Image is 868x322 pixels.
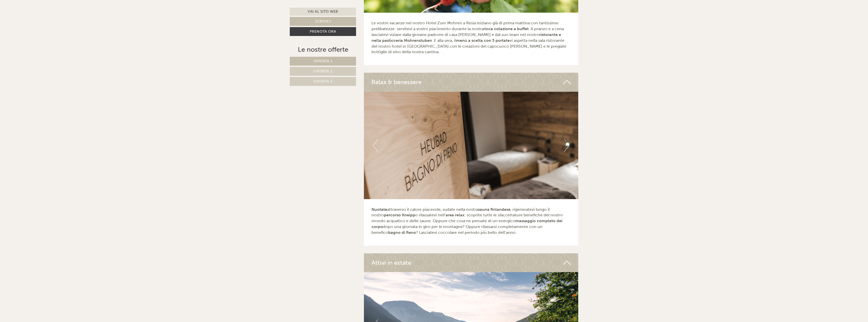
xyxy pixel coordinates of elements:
[290,45,356,54] div: Le nostre offerte
[371,207,387,212] strong: Nuotate
[290,27,356,36] a: Prenota ora
[174,134,200,142] button: Invia
[4,14,82,29] div: Buon giorno, come possiamo aiutarla?
[484,26,529,31] strong: ricca colazione a buffet
[446,213,464,217] strong: area relax
[314,59,333,63] span: Offerta 1
[290,8,356,16] a: Vai al sito web
[373,139,378,152] button: Previous
[290,17,356,26] a: Scrivici
[371,20,571,55] p: Le vostre vacanze nel nostro Hotel Zum Mohren a Resia iniziano già di prima mattina con tantissim...
[478,207,510,212] strong: sauna finlandese
[91,4,109,12] div: [DATE]
[313,79,333,84] span: Offerta 3
[8,15,80,19] div: Hotel [GEOGRAPHIC_DATA]
[364,253,578,272] div: Attivi in estate
[371,32,561,43] strong: ristorante e nella pasticceria Mohrenstuben
[8,25,80,28] small: 10:59
[388,230,416,235] strong: bagno di fieno
[313,69,333,73] span: Offerta 2
[384,213,415,217] strong: percorso Kneipp
[371,207,571,236] p: attraverso il calore piacevole, sudate nella nostra , rigeneratevi lungo il nostro o rilassatevi ...
[456,38,510,43] strong: menù a scelta con 5 portate
[564,139,569,152] button: Next
[364,73,578,91] div: Relax & benessere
